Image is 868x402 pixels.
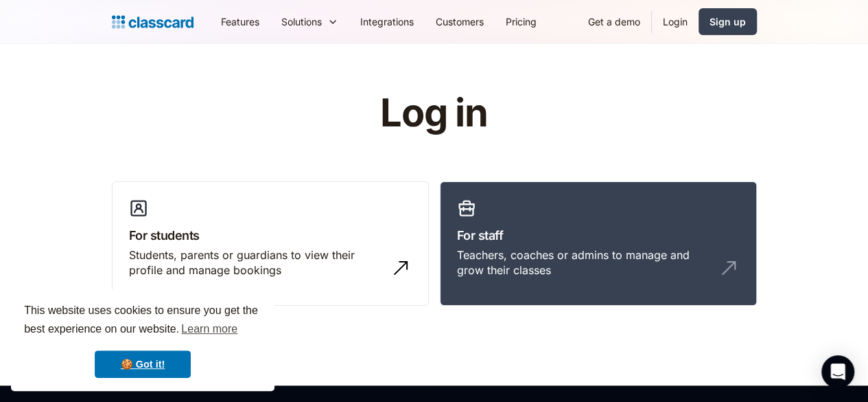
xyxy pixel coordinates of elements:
[129,226,412,245] h3: For students
[495,6,548,37] a: Pricing
[349,6,425,37] a: Integrations
[112,181,429,306] a: For studentsStudents, parents or guardians to view their profile and manage bookings
[709,14,746,29] div: Sign up
[179,319,239,339] a: learn more about cookies
[216,92,652,135] h1: Log in
[210,6,270,37] a: Features
[129,247,384,278] div: Students, parents or guardians to view their profile and manage bookings
[440,181,757,306] a: For staffTeachers, coaches or admins to manage and grow their classes
[577,6,651,37] a: Get a demo
[24,302,261,339] span: This website uses cookies to ensure you get the best experience on our website.
[821,355,854,388] div: Open Intercom Messenger
[95,350,191,378] a: dismiss cookie message
[11,289,274,391] div: cookieconsent
[112,12,193,32] a: Logo
[652,6,699,37] a: Login
[457,247,712,278] div: Teachers, coaches or admins to manage and grow their classes
[699,8,757,35] a: Sign up
[281,14,322,29] div: Solutions
[425,6,495,37] a: Customers
[457,226,740,245] h3: For staff
[270,6,349,37] div: Solutions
